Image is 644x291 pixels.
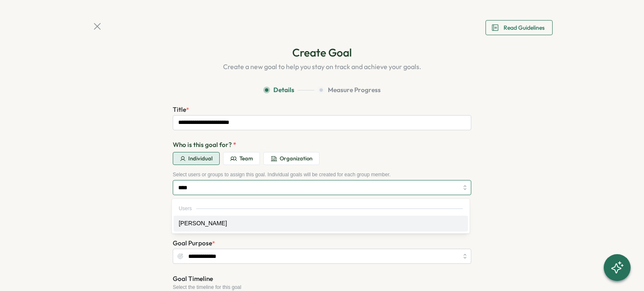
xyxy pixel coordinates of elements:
[318,85,381,95] button: Measure Progress
[504,21,545,35] span: Read Guidelines
[173,172,471,178] div: Select users or groups to assign this goal. Individual goals will be created for each group member.
[223,152,260,165] button: Team
[173,140,471,149] label: Who is this goal for?
[263,152,319,165] button: Organization
[91,45,553,60] h1: Create Goal
[174,216,468,232] div: [PERSON_NAME]
[173,152,220,165] button: Individual
[173,275,213,283] label: Goal Timeline
[179,205,463,213] div: Users
[173,239,212,247] label: Goal Purpose
[263,85,314,95] button: Details
[91,62,553,72] p: Create a new goal to help you stay on track and achieve your goals.
[173,106,186,113] label: Title
[239,155,253,162] span: Team
[188,155,213,162] span: Individual
[280,155,312,162] span: Organization
[486,20,553,35] button: Read Guidelines
[173,284,471,290] div: Select the timeline for this goal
